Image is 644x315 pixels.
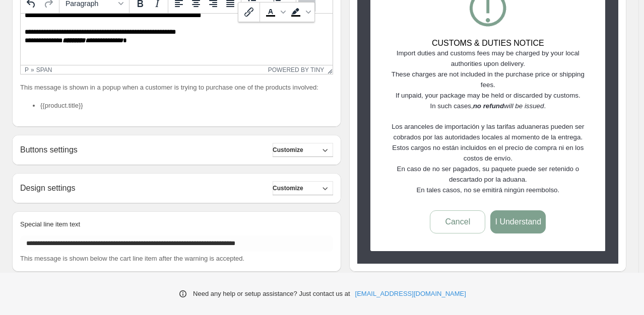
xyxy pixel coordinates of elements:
div: Resize [324,65,333,74]
span: This message is shown below the cart line item after the warning is accepted. [20,255,244,262]
span: En caso de no ser pagados, su paquete puede ser retenido o descartado por la aduana. [397,165,579,183]
span: In such cases, . [430,102,546,109]
div: Background color [287,4,312,21]
strong: no refund [473,102,504,109]
button: I Understand [490,210,546,233]
span: Customize [273,146,303,154]
span: Estos cargos no están incluidos en el precio de compra ni en los costos de envío. [392,143,584,162]
span: Import duties and customs fees may be charged by your local authorities upon delivery. [397,49,579,67]
p: This message is shown in a popup when a customer is trying to purchase one of the products involved: [20,83,333,93]
span: CUSTOMS & DUTIES NOTICE [432,38,544,47]
div: span [36,66,52,73]
div: Text color [262,4,287,21]
iframe: Rich Text Area [21,14,333,65]
span: If unpaid, your package may be held or discarded by customs. [396,91,581,99]
h2: Design settings [20,183,75,193]
em: will be issued [473,102,544,109]
a: [EMAIL_ADDRESS][DOMAIN_NAME] [355,289,466,299]
button: Customize [273,181,333,195]
li: {{product.title}} [40,101,333,111]
span: These charges are not included in the purchase price or shipping fees. [392,70,585,88]
span: En tales casos, no se emitirá ningún reembolso. [416,186,559,193]
div: p [25,66,29,73]
span: Special line item text [20,220,80,228]
button: Customize [273,143,333,157]
a: Powered by Tiny [268,66,325,73]
div: » [31,66,34,73]
button: Insert/edit link [240,4,257,21]
h2: Buttons settings [20,145,78,154]
span: Customize [273,184,303,192]
button: Cancel [430,210,485,233]
span: Los aranceles de importación y las tarifas aduaneras pueden ser cobrados por las autoridades loca... [392,122,584,140]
